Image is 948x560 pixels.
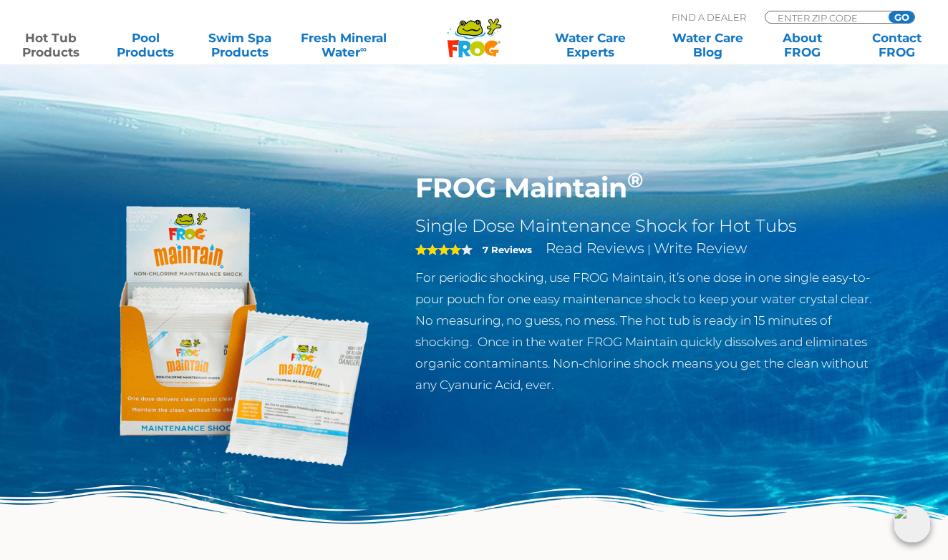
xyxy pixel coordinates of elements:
a: Swim SpaProducts [203,31,277,59]
img: Frog_Maintain_Hero-2-v2.png [66,172,394,499]
a: Water CareExperts [531,31,650,59]
p: For periodic shocking, use FROG Maintain, it’s one dose in one single easy-to-pour pouch for one ... [415,267,883,396]
a: Write Review [654,240,747,257]
a: Read Reviews [546,240,644,257]
a: Water CareBlog [671,31,745,59]
strong: 7 Reviews [483,244,532,255]
span: | [647,242,651,256]
h1: FROG Maintain [415,172,883,205]
a: Hot TubProducts [14,31,88,59]
h2: Single Dose Maintenance Shock for Hot Tubs [415,215,883,237]
sup: ® [627,167,643,192]
a: AboutFROG [765,31,839,59]
p: Find A Dealer [672,11,746,24]
input: Zip Code Form [776,11,873,24]
sup: ∞ [360,44,367,54]
span: 4 [415,244,461,255]
a: Fresh MineralWater∞ [298,31,390,59]
a: ContactFROG [860,31,934,59]
a: PoolProducts [109,31,183,59]
input: GO [889,11,914,23]
img: openIcon [894,506,931,543]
